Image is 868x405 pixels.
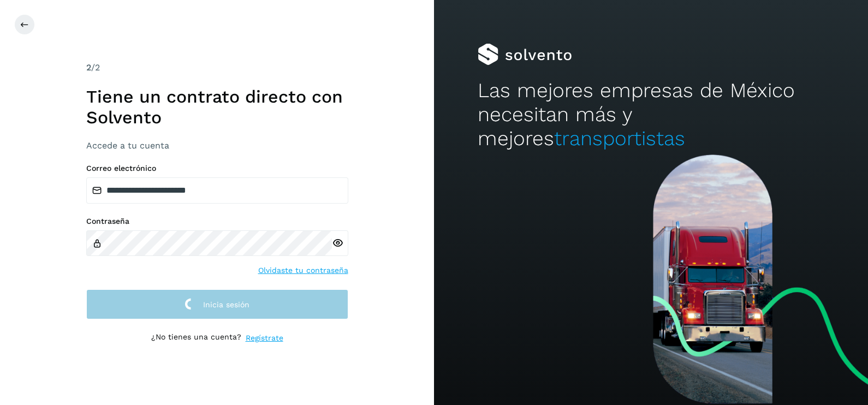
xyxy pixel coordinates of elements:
span: transportistas [554,127,685,150]
h3: Accede a tu cuenta [86,140,348,151]
h2: Las mejores empresas de México necesitan más y mejores [478,79,825,151]
a: Regístrate [246,332,283,344]
span: Inicia sesión [203,301,249,308]
h1: Tiene un contrato directo con Solvento [86,86,348,128]
span: 2 [86,62,91,73]
button: Inicia sesión [86,289,348,319]
label: Contraseña [86,217,348,226]
label: Correo electrónico [86,164,348,173]
p: ¿No tienes una cuenta? [151,332,241,344]
a: Olvidaste tu contraseña [258,265,348,276]
div: /2 [86,61,348,74]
